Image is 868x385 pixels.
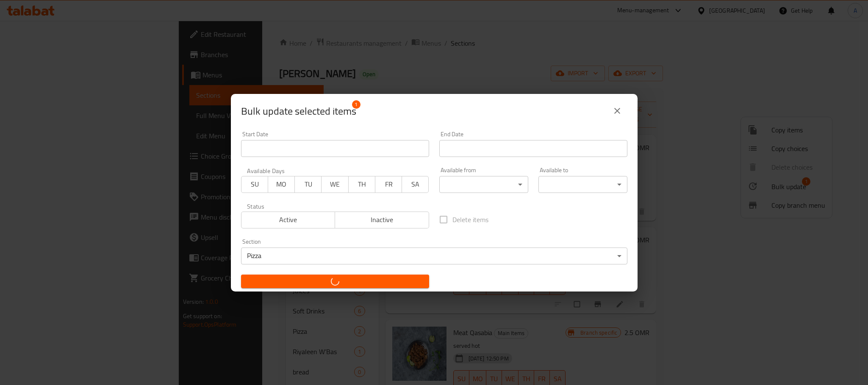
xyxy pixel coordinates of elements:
button: FR [375,176,402,193]
button: close [607,101,627,121]
span: FR [379,178,399,190]
span: Selected items count [241,104,356,118]
span: 1 [352,100,361,109]
span: SU [245,178,265,190]
button: TH [348,176,375,193]
span: MO [272,178,291,190]
span: TU [298,178,318,190]
button: SA [402,176,429,193]
div: Pizza [241,247,627,264]
div: ​ [538,176,627,193]
button: Inactive [335,212,429,228]
span: SA [405,178,425,190]
span: Inactive [338,214,426,226]
span: Active [245,214,332,226]
button: Active [241,212,336,228]
div: ​ [439,176,528,193]
span: Delete items [452,214,488,225]
button: TU [294,176,322,193]
button: MO [268,176,295,193]
button: SU [241,176,268,193]
span: WE [325,178,345,190]
button: WE [321,176,348,193]
span: TH [352,178,372,190]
